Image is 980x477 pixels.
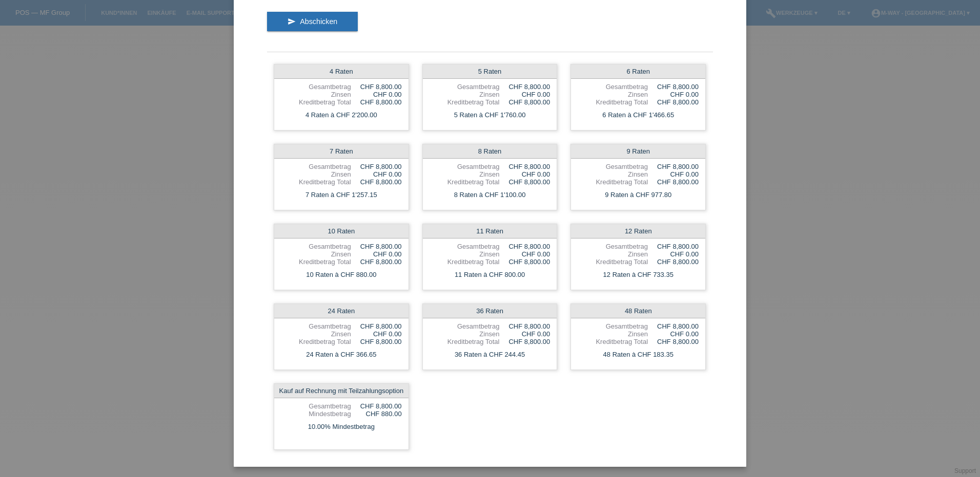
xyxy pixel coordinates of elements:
[281,410,351,418] div: Mindestbetrag
[351,178,402,186] div: CHF 8,800.00
[571,188,705,202] div: 9 Raten à CHF 977.80
[281,258,351,266] div: Kreditbetrag Total
[430,170,500,178] div: Zinsen
[578,98,648,106] div: Kreditbetrag Total
[648,338,699,345] div: CHF 8,800.00
[423,268,557,281] div: 11 Raten à CHF 800.00
[281,402,351,410] div: Gesamtbetrag
[423,304,557,318] div: 36 Raten
[430,338,500,345] div: Kreditbetrag Total
[351,322,402,330] div: CHF 8,800.00
[499,330,550,338] div: CHF 0.00
[499,91,550,98] div: CHF 0.00
[578,178,648,186] div: Kreditbetrag Total
[578,83,648,91] div: Gesamtbetrag
[430,250,500,258] div: Zinsen
[281,83,351,91] div: Gesamtbetrag
[571,109,705,122] div: 6 Raten à CHF 1'466.65
[281,250,351,258] div: Zinsen
[423,64,557,79] div: 5 Raten
[648,243,699,250] div: CHF 8,800.00
[578,243,648,250] div: Gesamtbetrag
[578,258,648,266] div: Kreditbetrag Total
[430,178,500,186] div: Kreditbetrag Total
[351,98,402,106] div: CHF 8,800.00
[423,348,557,361] div: 36 Raten à CHF 244.45
[578,91,648,98] div: Zinsen
[648,250,699,258] div: CHF 0.00
[499,163,550,170] div: CHF 8,800.00
[281,98,351,106] div: Kreditbetrag Total
[430,98,500,106] div: Kreditbetrag Total
[648,170,699,178] div: CHF 0.00
[499,338,550,345] div: CHF 8,800.00
[499,83,550,91] div: CHF 8,800.00
[499,243,550,250] div: CHF 8,800.00
[281,322,351,330] div: Gesamtbetrag
[274,188,409,202] div: 7 Raten à CHF 1'257.15
[430,243,500,250] div: Gesamtbetrag
[281,170,351,178] div: Zinsen
[571,304,705,318] div: 48 Raten
[578,163,648,170] div: Gesamtbetrag
[281,163,351,170] div: Gesamtbetrag
[281,91,351,98] div: Zinsen
[430,91,500,98] div: Zinsen
[571,268,705,281] div: 12 Raten à CHF 733.35
[648,83,699,91] div: CHF 8,800.00
[300,17,337,26] span: Abschicken
[578,170,648,178] div: Zinsen
[499,258,550,266] div: CHF 8,800.00
[274,348,409,361] div: 24 Raten à CHF 366.65
[648,98,699,106] div: CHF 8,800.00
[430,322,500,330] div: Gesamtbetrag
[281,338,351,345] div: Kreditbetrag Total
[351,163,402,170] div: CHF 8,800.00
[281,178,351,186] div: Kreditbetrag Total
[281,243,351,250] div: Gesamtbetrag
[499,170,550,178] div: CHF 0.00
[351,250,402,258] div: CHF 0.00
[351,243,402,250] div: CHF 8,800.00
[274,144,409,159] div: 7 Raten
[571,224,705,238] div: 12 Raten
[288,17,296,26] i: send
[430,83,500,91] div: Gesamtbetrag
[351,258,402,266] div: CHF 8,800.00
[430,258,500,266] div: Kreditbetrag Total
[648,163,699,170] div: CHF 8,800.00
[648,91,699,98] div: CHF 0.00
[274,64,409,79] div: 4 Raten
[423,109,557,122] div: 5 Raten à CHF 1'760.00
[499,178,550,186] div: CHF 8,800.00
[274,420,409,433] div: 10.00% Mindestbetrag
[430,330,500,338] div: Zinsen
[423,144,557,159] div: 8 Raten
[571,64,705,79] div: 6 Raten
[578,250,648,258] div: Zinsen
[499,98,550,106] div: CHF 8,800.00
[351,338,402,345] div: CHF 8,800.00
[578,338,648,345] div: Kreditbetrag Total
[571,144,705,159] div: 9 Raten
[499,322,550,330] div: CHF 8,800.00
[423,188,557,202] div: 8 Raten à CHF 1'100.00
[648,322,699,330] div: CHF 8,800.00
[648,178,699,186] div: CHF 8,800.00
[351,91,402,98] div: CHF 0.00
[351,170,402,178] div: CHF 0.00
[274,268,409,281] div: 10 Raten à CHF 880.00
[351,402,402,410] div: CHF 8,800.00
[351,410,402,418] div: CHF 880.00
[648,330,699,338] div: CHF 0.00
[578,330,648,338] div: Zinsen
[648,258,699,266] div: CHF 8,800.00
[499,250,550,258] div: CHF 0.00
[351,83,402,91] div: CHF 8,800.00
[430,163,500,170] div: Gesamtbetrag
[274,109,409,122] div: 4 Raten à CHF 2'200.00
[571,348,705,361] div: 48 Raten à CHF 183.35
[281,330,351,338] div: Zinsen
[267,12,358,31] button: send Abschicken
[274,224,409,238] div: 10 Raten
